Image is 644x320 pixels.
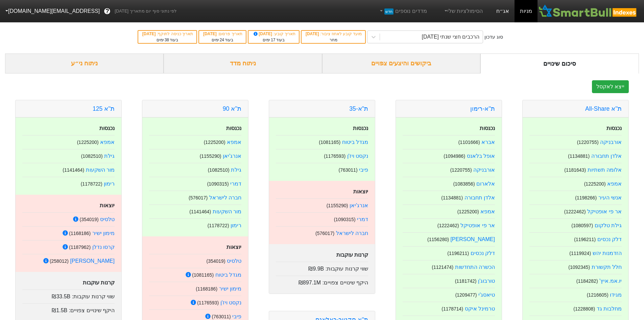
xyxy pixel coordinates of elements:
[432,264,453,270] small: ( 1121474 )
[597,306,622,312] a: מחלבות גד
[471,250,495,256] a: דלק נכסים
[476,181,495,187] a: אלארום
[465,306,495,312] a: טרמינל איקס
[213,209,241,214] a: מור השקעות
[215,272,241,278] a: מגדל ביטוח
[587,292,609,298] small: ( 1216605 )
[330,38,337,42] span: מחר
[455,264,495,270] a: הכשרה התחדשות
[595,222,622,228] a: גילת טלקום
[231,167,241,173] a: גילת
[319,140,340,145] small: ( 1081165 )
[189,209,211,214] small: ( 1141464 )
[50,258,69,264] small: ( 258012 )
[209,195,241,200] a: חברה לישראל
[206,258,225,264] small: ( 354019 )
[324,153,345,159] small: ( 1176593 )
[223,105,241,112] a: ת''א 90
[164,54,322,73] div: ניתוח מדד
[606,125,622,131] strong: נכנסות
[599,278,622,284] a: יו.אמ.איץ'
[92,230,115,236] a: מימון ישיר
[573,306,595,312] small: ( 1228808 )
[376,4,430,18] a: מדדים נוספיםחדש
[470,105,495,112] a: ת''א-רימון
[587,209,622,214] a: אר פי אופטיקל
[226,244,241,250] strong: יוצאות
[480,125,495,131] strong: נכנסות
[564,209,586,214] small: ( 1222462 )
[305,31,362,37] div: מועד קובע לאחוז ציבור :
[226,125,241,131] strong: נכנסות
[200,153,221,159] small: ( 1155290 )
[252,37,295,43] div: בעוד ימים
[99,125,115,131] strong: נכנסות
[571,223,593,228] small: ( 1080597 )
[203,31,218,36] span: [DATE]
[458,140,480,145] small: ( 1101666 )
[357,216,368,222] a: דמרי
[271,38,275,42] span: 17
[481,139,495,145] a: אברא
[347,153,368,159] a: נקסט ויז'ן
[342,139,368,145] a: מגדל ביטוח
[437,223,459,228] small: ( 1222462 )
[327,203,348,208] small: ( 1155290 )
[584,181,606,187] small: ( 1225200 )
[564,167,586,173] small: ( 1181643 )
[100,139,115,145] a: אמפא
[100,202,115,208] strong: יוצאות
[338,167,357,173] small: ( 763011 )
[142,37,193,43] div: בעוד ימים
[442,306,463,312] small: ( 1178714 )
[69,244,91,250] small: ( 1187962 )
[220,300,242,305] a: נקסט ויז'ן
[427,237,449,242] small: ( 1156280 )
[196,286,217,292] small: ( 1168186 )
[460,222,495,228] a: אר פי אופטיקל
[336,230,368,236] a: חברה לישראל
[455,292,477,298] small: ( 1209477 )
[142,31,193,37] div: תאריך כניסה לתוקף :
[568,153,590,159] small: ( 1134881 )
[232,314,241,319] a: פיבי
[464,195,495,200] a: אלדן תחבורה
[455,278,477,284] small: ( 1181742 )
[592,80,629,93] button: ייצא לאקסל
[592,264,622,270] a: חלל תקשורת
[350,202,368,208] a: אנרג'יאן
[575,195,597,200] small: ( 1198266 )
[574,237,596,242] small: ( 1196211 )
[189,195,208,200] small: ( 576017 )
[81,181,102,187] small: ( 1178722 )
[610,292,622,298] a: מגידו
[83,280,115,285] strong: קרנות עוקבות
[252,31,295,37] div: תאריך קובע :
[100,216,115,222] a: טלסיס
[212,314,231,319] small: ( 763011 )
[315,231,334,236] small: ( 576017 )
[569,251,591,256] small: ( 1119924 )
[204,140,225,145] small: ( 1225200 )
[208,223,229,228] small: ( 1178722 )
[353,125,368,131] strong: נכנסות
[86,167,115,173] a: מור השקעות
[441,195,463,200] small: ( 1134881 )
[219,286,241,292] a: מימון ישיר
[52,307,67,313] span: ₪1.5B
[453,181,475,187] small: ( 1083856 )
[77,140,99,145] small: ( 1225200 )
[22,303,115,315] div: היקף שינויים צפויים :
[322,54,481,73] div: ביקושים והיצעים צפויים
[165,38,169,42] span: 38
[440,4,486,18] a: הסימולציות שלי
[308,266,324,272] span: ₪9.9B
[473,167,495,173] a: אורבניקה
[5,54,164,73] div: ניתוח ני״ע
[480,54,639,73] div: סיכום שינויים
[52,294,70,299] span: ₪33.5B
[349,105,368,112] a: ת"א-35
[70,258,115,264] a: [PERSON_NAME]
[576,278,598,284] small: ( 1184282 )
[353,189,368,194] strong: יוצאות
